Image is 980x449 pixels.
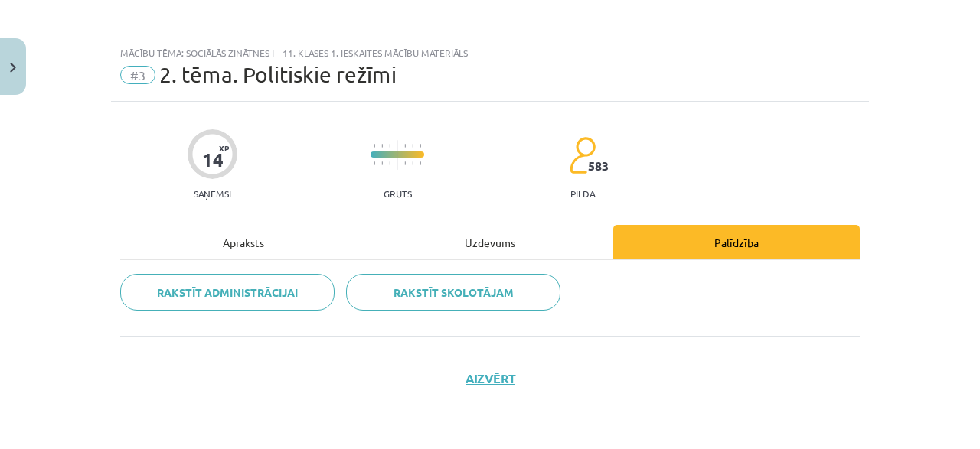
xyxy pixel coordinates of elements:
div: Uzdevums [367,225,613,259]
div: Mācību tēma: Sociālās zinātnes i - 11. klases 1. ieskaites mācību materiāls [120,47,860,58]
img: icon-short-line-57e1e144782c952c97e751825c79c345078a6d821885a25fce030b3d8c18986b.svg [404,144,406,148]
img: icon-short-line-57e1e144782c952c97e751825c79c345078a6d821885a25fce030b3d8c18986b.svg [381,161,383,165]
span: #3 [120,66,155,84]
img: icon-close-lesson-0947bae3869378f0d4975bcd49f059093ad1ed9edebbc8119c70593378902aed.svg [10,63,16,73]
img: icon-short-line-57e1e144782c952c97e751825c79c345078a6d821885a25fce030b3d8c18986b.svg [412,161,413,165]
a: Rakstīt skolotājam [346,274,560,311]
img: icon-short-line-57e1e144782c952c97e751825c79c345078a6d821885a25fce030b3d8c18986b.svg [374,144,375,148]
span: 583 [588,159,609,173]
img: icon-short-line-57e1e144782c952c97e751825c79c345078a6d821885a25fce030b3d8c18986b.svg [374,161,375,165]
img: icon-short-line-57e1e144782c952c97e751825c79c345078a6d821885a25fce030b3d8c18986b.svg [404,161,406,165]
img: icon-short-line-57e1e144782c952c97e751825c79c345078a6d821885a25fce030b3d8c18986b.svg [420,144,421,148]
a: Rakstīt administrācijai [120,274,335,311]
p: Saņemsi [188,188,237,199]
img: icon-short-line-57e1e144782c952c97e751825c79c345078a6d821885a25fce030b3d8c18986b.svg [412,144,413,148]
span: XP [219,144,229,152]
img: icon-long-line-d9ea69661e0d244f92f715978eff75569469978d946b2353a9bb055b3ed8787d.svg [397,140,398,170]
img: icon-short-line-57e1e144782c952c97e751825c79c345078a6d821885a25fce030b3d8c18986b.svg [389,144,390,148]
button: Aizvērt [461,371,519,386]
div: Palīdzība [613,225,860,259]
p: Grūts [384,188,412,199]
img: icon-short-line-57e1e144782c952c97e751825c79c345078a6d821885a25fce030b3d8c18986b.svg [381,144,383,148]
img: icon-short-line-57e1e144782c952c97e751825c79c345078a6d821885a25fce030b3d8c18986b.svg [389,161,390,165]
img: students-c634bb4e5e11cddfef0936a35e636f08e4e9abd3cc4e673bd6f9a4125e45ecb1.svg [569,136,596,174]
p: pilda [570,188,595,199]
img: icon-short-line-57e1e144782c952c97e751825c79c345078a6d821885a25fce030b3d8c18986b.svg [420,161,421,165]
span: 2. tēma. Politiskie režīmi [159,62,397,87]
div: 14 [202,149,224,171]
div: Apraksts [120,225,367,259]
